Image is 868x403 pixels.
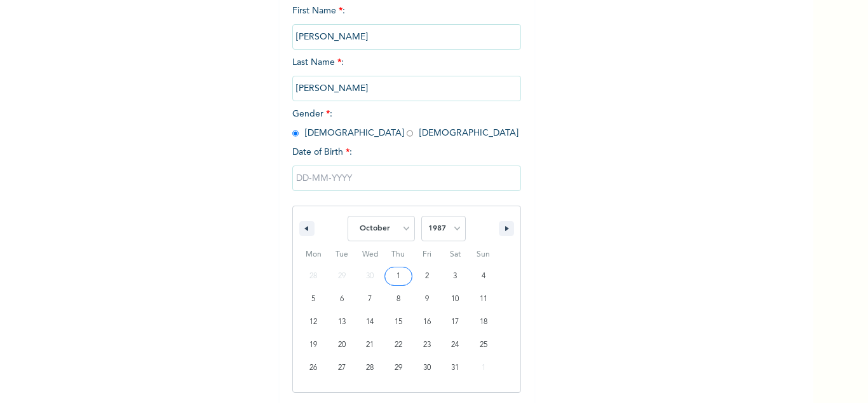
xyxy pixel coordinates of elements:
button: 14 [356,311,384,334]
span: 18 [480,311,487,334]
span: Sun [469,244,498,265]
button: 21 [356,334,384,357]
span: 6 [340,288,344,311]
button: 30 [412,357,441,379]
span: Wed [356,244,384,265]
span: 7 [368,288,372,311]
span: 25 [480,334,487,357]
button: 2 [412,265,441,288]
span: 27 [338,357,346,379]
span: Mon [299,244,328,265]
span: 17 [451,311,459,334]
span: 19 [309,334,317,357]
button: 24 [441,334,470,357]
span: 21 [366,334,374,357]
input: Enter your last name [292,76,521,101]
button: 17 [441,311,470,334]
button: 26 [299,357,328,379]
span: 3 [453,265,457,288]
button: 20 [328,334,356,357]
span: 8 [397,288,400,311]
span: Last Name : [292,58,521,93]
button: 29 [384,357,413,379]
button: 23 [412,334,441,357]
span: 30 [423,357,431,379]
button: 27 [328,357,356,379]
span: 15 [395,311,402,334]
span: 20 [338,334,346,357]
span: Thu [384,244,413,265]
span: 22 [395,334,402,357]
span: Fri [412,244,441,265]
button: 7 [356,288,384,311]
span: Date of Birth : [292,146,352,159]
span: 14 [366,311,374,334]
span: Sat [441,244,470,265]
button: 28 [356,357,384,379]
span: 4 [482,265,485,288]
button: 15 [384,311,413,334]
span: 2 [425,265,429,288]
button: 25 [469,334,498,357]
span: First Name : [292,6,521,41]
button: 19 [299,334,328,357]
span: 23 [423,334,431,357]
button: 31 [441,357,470,379]
button: 10 [441,288,470,311]
input: DD-MM-YYYY [292,166,521,191]
span: Gender : [DEMOGRAPHIC_DATA] [DEMOGRAPHIC_DATA] [292,110,519,138]
button: 3 [441,265,470,288]
input: Enter your first name [292,24,521,50]
button: 16 [412,311,441,334]
button: 5 [299,288,328,311]
span: 26 [309,357,317,379]
button: 9 [412,288,441,311]
span: 28 [366,357,374,379]
button: 8 [384,288,413,311]
span: 1 [397,265,400,288]
span: 13 [338,311,346,334]
button: 18 [469,311,498,334]
button: 4 [469,265,498,288]
span: 24 [451,334,459,357]
button: 6 [328,288,356,311]
button: 12 [299,311,328,334]
span: 5 [311,288,315,311]
span: 16 [423,311,431,334]
button: 13 [328,311,356,334]
button: 11 [469,288,498,311]
span: 11 [480,288,487,311]
span: 10 [451,288,459,311]
span: 9 [425,288,429,311]
span: Tue [328,244,356,265]
span: 31 [451,357,459,379]
button: 1 [384,265,413,288]
span: 29 [395,357,402,379]
span: 12 [309,311,317,334]
button: 22 [384,334,413,357]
